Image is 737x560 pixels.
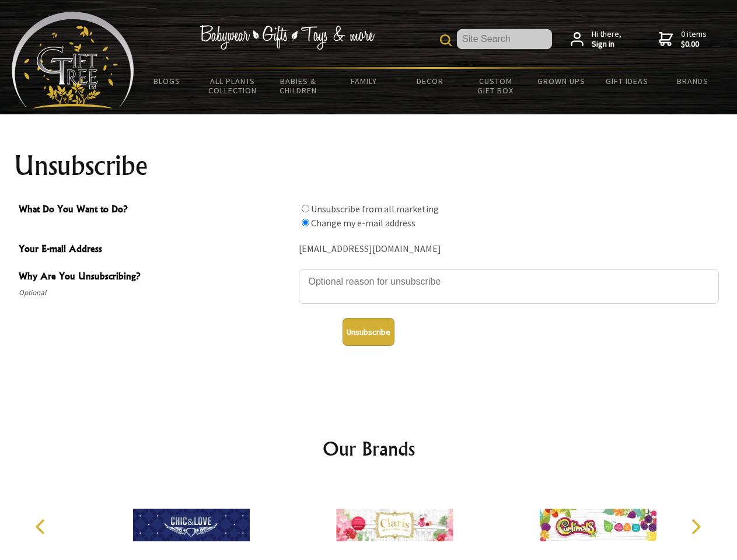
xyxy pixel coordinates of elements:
span: Hi there, [592,29,621,50]
a: Babies & Children [266,69,331,103]
span: What Do You Want to Do? [19,202,293,219]
a: Grown Ups [528,69,594,93]
button: Next [683,514,708,540]
h1: Unsubscribe [14,152,724,180]
button: Previous [29,514,55,540]
a: Custom Gift Box [463,69,529,103]
input: What Do You Want to Do? [302,205,309,212]
span: Your E-mail Address [19,242,293,258]
img: product search [440,34,452,46]
a: BLOGS [134,69,200,93]
strong: Sign in [592,39,621,50]
label: Change my e-mail address [311,217,415,229]
a: All Plants Collection [200,69,266,103]
h2: Our Brands [23,435,714,463]
img: Babywear - Gifts - Toys & more [200,25,375,50]
img: Babyware - Gifts - Toys and more... [12,12,134,108]
input: What Do You Want to Do? [302,219,309,226]
a: Gift Ideas [594,69,660,93]
a: Brands [660,69,726,93]
span: Optional [19,286,293,300]
strong: $0.00 [681,39,707,50]
a: Decor [397,69,463,93]
a: Family [331,69,397,93]
label: Unsubscribe from all marketing [311,203,439,215]
textarea: Why Are You Unsubscribing? [299,269,719,304]
a: 0 items$0.00 [659,29,707,50]
button: Unsubscribe [343,318,394,346]
a: Hi there,Sign in [571,29,621,50]
span: Why Are You Unsubscribing? [19,269,293,286]
div: [EMAIL_ADDRESS][DOMAIN_NAME] [299,240,719,258]
span: 0 items [681,29,707,50]
input: Site Search [457,29,552,49]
